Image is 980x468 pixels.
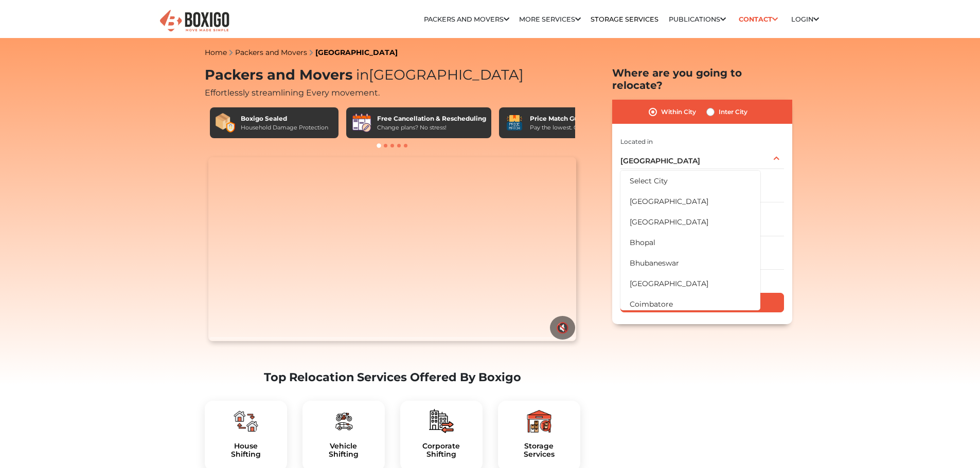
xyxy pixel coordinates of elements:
span: Effortlessly streamlining Every movement. [205,88,380,98]
span: [GEOGRAPHIC_DATA] [352,66,524,83]
span: [GEOGRAPHIC_DATA] [620,156,700,165]
img: Free Cancellation & Rescheduling [351,113,372,133]
a: CorporateShifting [408,442,474,459]
video: Your browser does not support the video tag. [208,157,576,341]
button: 🔇 [550,316,575,340]
li: Bhubaneswar [620,253,760,273]
li: Bhopal [620,232,760,253]
h5: Corporate Shifting [408,442,474,459]
div: Pay the lowest. Guaranteed! [530,123,608,132]
a: Packers and Movers [424,15,509,23]
a: StorageServices [506,442,572,459]
a: Packers and Movers [235,48,307,57]
img: Price Match Guarantee [504,113,525,133]
li: [GEOGRAPHIC_DATA] [620,273,760,294]
a: Storage Services [591,15,658,23]
h2: Where are you going to relocate? [612,67,792,91]
img: boxigo_packers_and_movers_plan [429,409,454,434]
div: Price Match Guarantee [530,114,608,123]
a: HouseShifting [213,442,279,459]
li: Coimbatore [620,294,760,314]
h1: Packers and Movers [205,67,580,84]
li: Select City [620,171,760,191]
a: Publications [669,15,726,23]
a: Contact [736,11,781,27]
a: More services [519,15,581,23]
div: Change plans? No stress! [377,123,486,132]
img: Boxigo [158,9,230,34]
h5: Storage Services [506,442,572,459]
h2: Top Relocation Services Offered By Boxigo [205,370,580,384]
img: boxigo_packers_and_movers_plan [331,409,356,434]
span: in [356,66,369,83]
h5: House Shifting [213,442,279,459]
label: Within City [661,106,696,118]
h5: Vehicle Shifting [311,442,377,459]
div: Boxigo Sealed [241,114,328,123]
img: boxigo_packers_and_movers_plan [527,409,551,434]
label: Located in [620,137,653,146]
a: VehicleShifting [311,442,377,459]
img: boxigo_packers_and_movers_plan [234,409,258,434]
div: Household Damage Protection [241,123,328,132]
li: [GEOGRAPHIC_DATA] [620,191,760,212]
label: Inter City [719,106,747,118]
li: [GEOGRAPHIC_DATA] [620,212,760,232]
a: Home [205,48,227,57]
img: Boxigo Sealed [215,113,236,133]
div: Free Cancellation & Rescheduling [377,114,486,123]
a: [GEOGRAPHIC_DATA] [315,48,398,57]
a: Login [791,15,819,23]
